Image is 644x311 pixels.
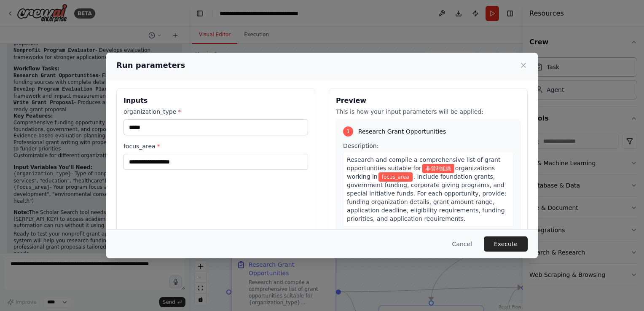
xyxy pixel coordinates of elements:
[347,156,500,172] span: Research and compile a comprehensive list of grant opportunities suitable for
[347,173,507,222] span: . Include foundation grants, government funding, corporate giving programs, and special initiativ...
[336,107,521,116] p: This is how your input parameters will be applied:
[123,96,308,106] h3: Inputs
[336,96,521,106] h3: Preview
[378,172,413,182] span: Variable: focus_area
[116,59,185,71] h2: Run parameters
[484,236,528,252] button: Execute
[343,126,353,137] div: 1
[123,142,308,150] label: focus_area
[343,142,378,149] span: Description:
[445,236,479,252] button: Cancel
[123,107,308,116] label: organization_type
[422,164,454,173] span: Variable: organization_type
[358,127,446,136] span: Research Grant Opportunities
